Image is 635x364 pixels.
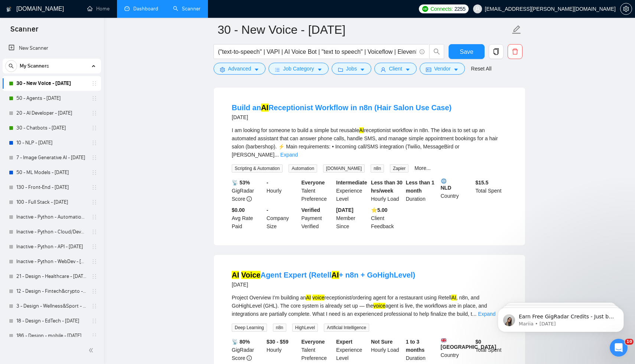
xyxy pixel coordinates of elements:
span: Automation [289,164,317,173]
button: search [5,60,17,72]
b: $30 - $59 [267,339,289,345]
a: 186 - Design - mobile - [DATE] [16,328,87,343]
img: 🌐 [441,178,446,184]
div: Country [439,338,474,362]
input: Scanner name... [218,20,510,39]
span: caret-down [453,67,459,72]
span: folder [338,67,343,72]
span: double-left [88,347,96,354]
a: 50 - ML Models - [DATE] [16,165,87,180]
button: barsJob Categorycaret-down [268,63,328,75]
b: NLD [441,178,473,191]
b: [DATE] [336,207,353,213]
div: Hourly [265,338,300,362]
button: settingAdvancedcaret-down [214,63,266,75]
a: searchScanner [173,6,201,12]
b: 📡 80% [232,339,250,345]
span: holder [91,288,97,294]
span: setting [621,6,632,12]
mark: AI [451,295,456,301]
span: info-circle [247,196,252,201]
b: $ 15.5 [475,180,488,186]
img: upwork-logo.png [422,6,428,12]
span: Scanner [4,24,44,39]
b: $0.00 [232,207,245,213]
span: Job Category [283,65,314,73]
div: Experience Level [335,338,369,362]
span: My Scanners [20,59,49,73]
b: ⭐️ 5.00 [371,207,387,213]
a: 30 - Chatbots - [DATE] [16,121,87,135]
span: setting [220,67,225,72]
span: copy [489,48,503,55]
button: copy [489,44,504,59]
b: [GEOGRAPHIC_DATA] [441,338,496,350]
span: edit [512,25,521,35]
button: idcardVendorcaret-down [420,63,465,75]
span: HighLevel [292,324,318,332]
span: bars [275,67,280,72]
div: Project Overview I’m building an receptionist/ordering agent for a restaurant using Retell , n8n,... [232,294,507,318]
mark: voice [373,303,385,309]
div: Hourly Load [369,338,404,362]
div: Duration [404,338,439,362]
img: 🇬🇧 [441,338,446,343]
a: 30 - New Voice - [DATE] [16,76,87,91]
span: holder [91,95,97,101]
span: user [475,6,480,12]
a: 100 - Full Stack - [DATE] [16,195,87,210]
button: userClientcaret-down [374,63,417,75]
b: Verified [302,207,320,213]
span: holder [91,303,97,309]
b: Everyone [302,180,325,186]
mark: AI [232,271,239,279]
mark: AI [261,104,268,112]
a: 7 - Image Generative AI - [DATE] [16,150,87,165]
a: dashboardDashboard [124,6,158,12]
a: 10 - NLP - [DATE] [16,135,87,150]
span: Zapier [390,164,408,173]
b: Intermediate [336,180,367,186]
div: Experience Level [335,178,369,203]
div: Talent Preference [300,338,335,362]
div: Company Size [265,206,300,230]
span: search [430,48,444,55]
div: Talent Preference [300,178,335,203]
span: holder [91,140,97,146]
div: Avg Rate Paid [230,206,265,230]
div: Total Spent [474,338,509,362]
span: caret-down [360,67,365,72]
mark: AI [359,127,364,133]
a: New Scanner [9,41,95,56]
li: New Scanner [3,41,101,56]
span: Save [460,47,473,56]
a: 3 - Design - Wellness&Sport - [DATE] [16,299,87,314]
b: Less than 30 hrs/week [371,180,403,194]
div: [DATE] [232,113,452,122]
a: 18 - Design - EdTech - [DATE] [16,314,87,328]
span: Advanced [228,65,251,73]
span: Scripting & Automation [232,164,283,173]
div: Total Spent [474,178,509,203]
span: Client [389,65,402,73]
a: AI VoiceAgent Expert (RetellAI+ n8n + GoHighLevel) [232,271,415,279]
span: Connects: [430,5,453,13]
iframe: Intercom notifications message [486,292,635,344]
span: info-circle [247,355,252,361]
mark: Voice [241,271,261,279]
a: Inactive - Python - WebDev - [DATE] [16,254,87,269]
span: ... [274,152,279,158]
span: holder [91,318,97,324]
span: Vendor [434,65,450,73]
span: user [381,67,386,72]
mark: AI [332,271,339,279]
mark: voice [312,295,325,301]
span: holder [91,81,97,86]
b: Not Sure [371,339,393,345]
b: 📡 53% [232,180,250,186]
span: 10 [625,339,634,345]
b: Expert [336,339,352,345]
div: GigRadar Score [230,338,265,362]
